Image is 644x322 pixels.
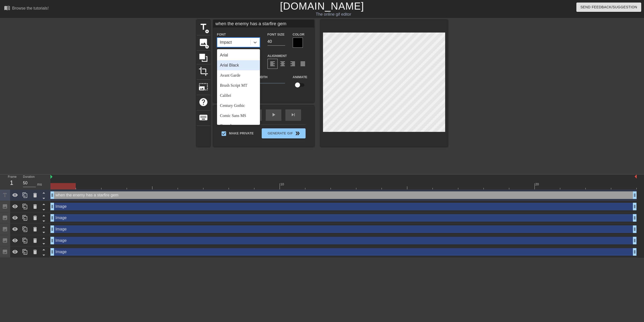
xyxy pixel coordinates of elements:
[635,174,637,179] img: bound-end.png
[199,113,208,122] span: keyboard
[199,82,208,92] span: photo_size_select_large
[4,174,19,189] div: Frame
[217,50,260,60] div: Arial
[290,61,296,67] span: format_align_right
[4,5,10,11] span: menu_book
[220,39,232,45] div: Impact
[270,61,276,67] span: format_align_left
[217,70,260,80] div: Avant Garde
[632,215,637,220] span: drag_handle
[23,175,35,179] label: Duration
[217,101,260,111] div: Century Gothic
[294,130,301,136] span: double_arrow
[50,238,55,243] span: drag_handle
[229,131,254,136] span: Make Private
[535,182,540,187] div: 20
[199,97,208,107] span: help
[205,45,209,49] span: add_circle
[199,22,208,32] span: title
[280,61,286,67] span: format_align_center
[293,75,307,80] label: Animate
[217,80,260,91] div: Brush Script MT
[50,249,55,254] span: drag_handle
[280,182,285,187] div: 10
[267,53,287,58] label: Alignment
[576,3,641,12] button: Send Feedback/Suggestion
[8,178,15,187] div: 1
[290,112,296,118] span: skip_next
[50,193,55,198] span: drag_handle
[632,249,637,254] span: drag_handle
[632,227,637,232] span: drag_handle
[217,91,260,101] div: Calibri
[262,128,305,138] button: Generate Gif
[217,32,226,37] label: Font
[580,4,637,10] span: Send Feedback/Suggestion
[205,29,209,34] span: add_circle
[217,121,260,131] div: Consolas
[4,5,49,13] a: Browse the tutorials!
[37,182,42,187] div: ms
[217,60,260,70] div: Arial Black
[271,112,277,118] span: play_arrow
[50,204,55,209] span: drag_handle
[632,204,637,209] span: drag_handle
[199,38,208,47] span: image
[267,32,285,37] label: Font Size
[293,32,305,37] label: Color
[50,215,55,220] span: drag_handle
[12,6,49,10] div: Browse the tutorials!
[264,130,303,136] span: Generate Gif
[217,11,450,17] div: The online gif editor
[632,193,637,198] span: drag_handle
[632,238,637,243] span: drag_handle
[300,61,306,67] span: format_align_justify
[217,111,260,121] div: Comic Sans MS
[50,227,55,232] span: drag_handle
[280,1,364,12] a: [DOMAIN_NAME]
[199,67,208,76] span: crop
